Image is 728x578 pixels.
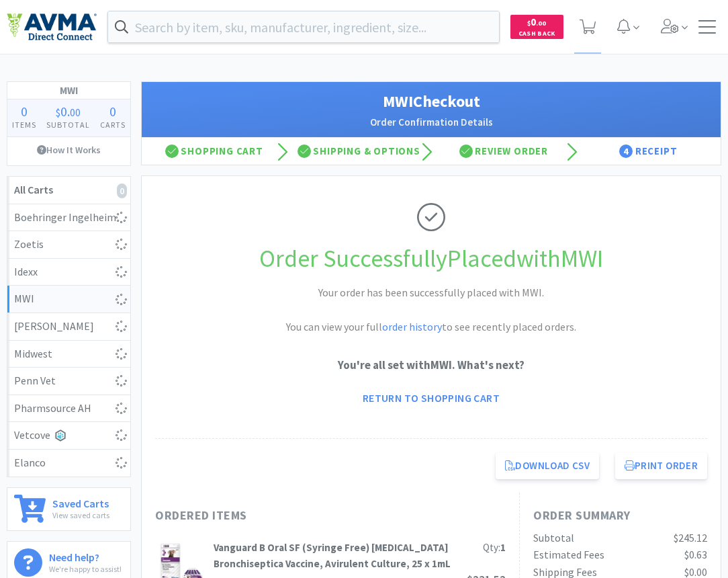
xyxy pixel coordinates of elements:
[142,138,287,165] div: Shopping Cart
[496,452,599,479] a: Download CSV
[533,530,574,547] div: Subtotal
[533,546,604,564] div: Estimated Fees
[49,548,122,563] h6: Need help?
[95,118,130,131] h4: Carts
[14,345,124,363] div: Midwest
[14,372,124,390] div: Penn Vet
[7,450,130,477] a: Elanco
[7,341,130,368] a: Midwest
[7,204,130,232] a: Boehringer Ingelheim
[14,400,124,417] div: Pharmsource AH
[483,540,506,556] div: Qty:
[7,137,130,163] a: How It Works
[7,118,42,131] h4: Items
[52,509,109,522] p: View saved carts
[510,9,563,45] a: $0.00Cash Back
[70,106,81,119] span: 00
[117,183,127,198] i: 0
[615,452,707,479] button: Print Order
[518,30,555,39] span: Cash Back
[353,384,509,411] a: Return to Shopping Cart
[14,209,124,226] div: Boehringer Ingelheim
[7,231,130,259] a: Zoetis
[155,89,707,114] h1: MWI Checkout
[382,320,442,333] a: order history
[155,506,506,526] h1: Ordered Items
[7,177,130,204] a: All Carts0
[7,13,97,41] img: e4e33dab9f054f5782a47901c742baa9_102.png
[7,395,130,423] a: Pharmsource AH
[14,427,124,444] div: Vetcove
[214,541,451,570] strong: Vanguard B Oral SF (Syringe Free) [MEDICAL_DATA] Bronchiseptica Vaccine, Avirulent Culture, 25 x 1mL
[533,506,707,526] h1: Order Summary
[14,183,53,196] strong: All Carts
[7,487,131,531] a: Saved CartsView saved carts
[155,239,707,278] h1: Order Successfully Placed with MWI
[7,422,130,450] a: Vetcove
[431,138,576,165] div: Review Order
[576,138,721,165] div: Receipt
[287,138,432,165] div: Shipping & Options
[14,290,124,308] div: MWI
[684,548,707,561] span: $0.63
[527,15,546,28] span: 0
[14,318,124,335] div: [PERSON_NAME]
[7,82,130,99] h1: MWI
[674,531,707,544] span: $245.12
[155,356,707,374] p: You're all set with MWI . What's next?
[49,563,122,575] p: We're happy to assist!
[42,118,95,131] h4: Subtotal
[42,105,95,118] div: .
[619,144,633,158] span: 4
[7,286,130,313] a: MWI
[14,236,124,253] div: Zoetis
[7,368,130,395] a: Penn Vet
[52,495,109,509] h6: Saved Carts
[108,11,499,42] input: Search by item, sku, manufacturer, ingredient, size...
[14,263,124,281] div: Idexx
[155,114,707,130] h2: Order Confirmation Details
[14,454,124,472] div: Elanco
[109,103,116,120] span: 0
[60,103,67,120] span: 0
[21,103,28,120] span: 0
[56,106,60,119] span: $
[527,19,531,28] span: $
[500,541,506,554] strong: 1
[536,19,546,28] span: . 00
[7,313,130,341] a: [PERSON_NAME]
[230,284,633,336] h2: Your order has been successfully placed with MWI. You can view your full to see recently placed o...
[7,259,130,286] a: Idexx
